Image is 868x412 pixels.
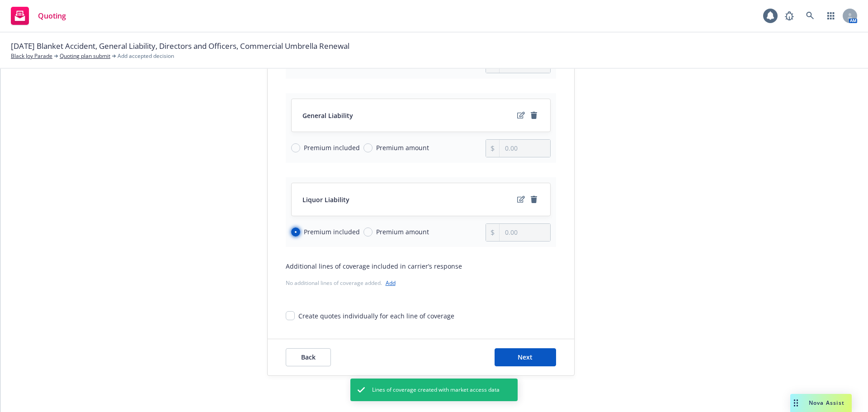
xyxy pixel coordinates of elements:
[376,143,429,152] span: Premium amount
[11,52,52,60] a: Black Joy Parade
[780,7,798,25] a: Report a Bug
[286,261,556,271] div: Additional lines of coverage included in carrier’s response
[790,394,802,412] div: Drag to move
[528,194,539,205] a: remove
[11,40,349,52] span: [DATE] Blanket Accident, General Liability, Directors and Officers, Commercial Umbrella Renewal
[298,311,454,321] div: Create quotes individually for each line of coverage
[302,195,349,204] span: Liquor Liability
[372,386,500,394] span: Lines of coverage created with market access data
[286,348,331,366] button: Back
[518,353,533,361] span: Next
[495,348,556,366] button: Next
[801,7,819,25] a: Search
[790,394,852,412] button: Nova Assist
[363,143,373,152] input: Premium amount
[291,143,300,152] input: Premium included
[516,194,527,205] a: edit
[7,3,70,28] a: Quoting
[363,227,373,237] input: Premium amount
[38,12,66,19] span: Quoting
[386,279,396,287] a: Add
[500,224,550,241] input: 0.00
[376,227,429,237] span: Premium amount
[500,140,550,157] input: 0.00
[286,278,556,288] div: No additional lines of coverage added.
[291,227,300,237] input: Premium included
[516,110,527,121] a: edit
[809,399,844,407] span: Nova Assist
[60,52,110,60] a: Quoting plan submit
[528,110,539,121] a: remove
[304,227,360,237] span: Premium included
[118,52,174,60] span: Add accepted decision
[304,143,360,152] span: Premium included
[301,353,316,361] span: Back
[302,111,353,120] span: General Liability
[822,7,840,25] a: Switch app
